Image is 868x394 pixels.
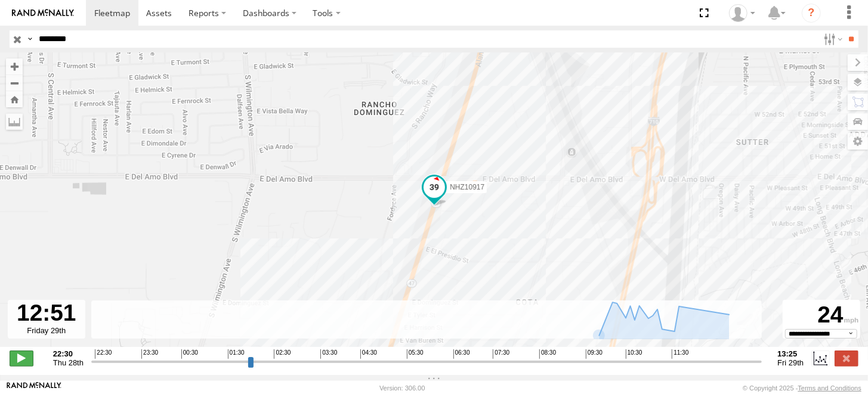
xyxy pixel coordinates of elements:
span: 03:30 [320,349,337,359]
strong: 13:25 [777,349,804,358]
span: 06:30 [453,349,470,359]
div: 24 [784,302,858,329]
a: Visit our Website [7,382,61,394]
button: Zoom Home [6,91,23,107]
span: Thu 28th Aug 2025 [53,358,84,367]
label: Map Settings [848,133,868,150]
button: Zoom in [6,58,23,75]
label: Search Filter Options [819,30,845,48]
span: 01:30 [228,349,245,359]
span: 09:30 [586,349,603,359]
span: 02:30 [274,349,291,359]
span: NHZ10917 [450,183,484,191]
div: Zulema McIntosch [725,4,759,22]
a: Terms and Conditions [798,384,861,392]
span: 07:30 [493,349,509,359]
span: 05:30 [407,349,424,359]
button: Zoom out [6,75,23,91]
span: 00:30 [181,349,198,359]
span: 11:30 [672,349,688,359]
span: 10:30 [626,349,642,359]
label: Measure [6,113,23,130]
span: 23:30 [141,349,158,359]
strong: 22:30 [53,349,84,358]
span: 08:30 [539,349,556,359]
div: © Copyright 2025 - [743,384,861,392]
span: 04:30 [360,349,377,359]
label: Play/Stop [10,350,33,366]
i: ? [802,4,821,23]
span: 22:30 [95,349,112,359]
label: Close [835,350,858,366]
img: rand-logo.svg [12,9,74,17]
label: Search Query [25,30,35,48]
div: Version: 306.00 [379,384,425,392]
span: Fri 29th Aug 2025 [777,358,804,367]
